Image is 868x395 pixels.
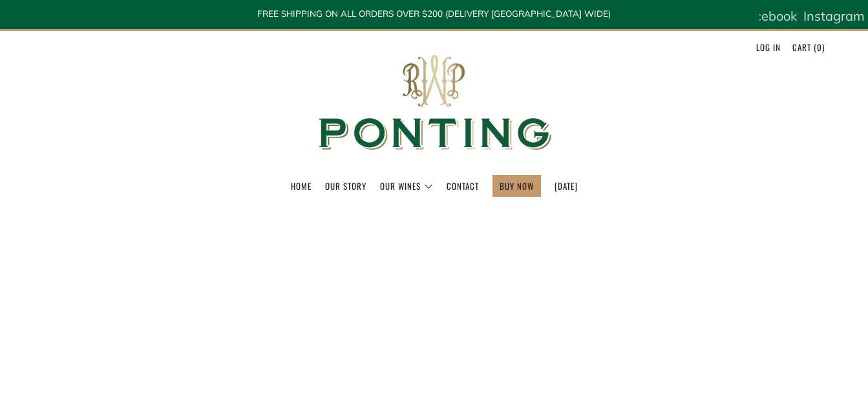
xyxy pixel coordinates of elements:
[740,3,797,29] a: Facebook
[756,37,781,57] a: Log in
[817,41,822,54] span: 0
[291,176,312,196] a: Home
[305,31,564,175] img: Ponting Wines
[555,176,578,196] a: [DATE]
[803,3,865,29] a: Instagram
[325,176,366,196] a: Our Story
[500,176,534,196] a: BUY NOW
[740,8,797,24] span: Facebook
[803,8,865,24] span: Instagram
[792,37,825,57] a: Cart (0)
[380,176,433,196] a: Our Wines
[447,176,479,196] a: Contact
